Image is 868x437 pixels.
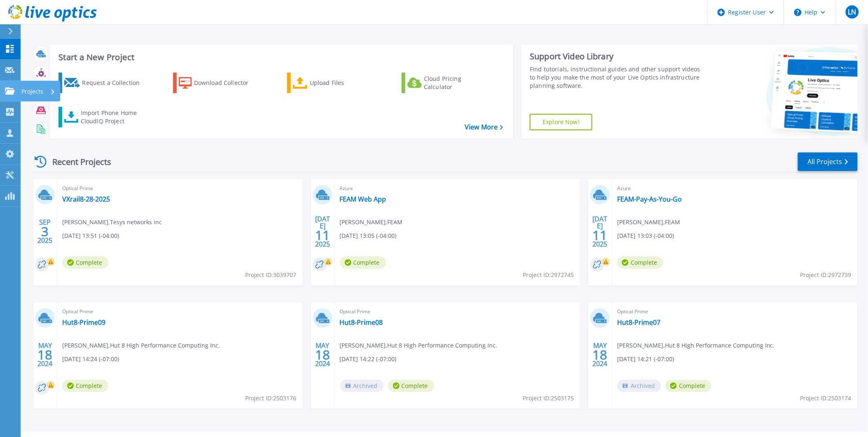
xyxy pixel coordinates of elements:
[340,307,576,316] span: Optical Prime
[848,9,856,15] span: LN
[340,256,386,269] span: Complete
[593,232,608,239] span: 11
[617,218,680,227] span: [PERSON_NAME] , FEAM
[62,341,220,350] span: [PERSON_NAME] , Hut 8 High Performance Computing Inc.
[617,318,660,327] a: Hut8-Prime07
[62,380,108,392] span: Complete
[315,351,330,358] span: 18
[340,380,384,392] span: Archived
[62,231,119,240] span: [DATE] 13:51 (-04:00)
[41,228,49,235] span: 3
[340,231,397,240] span: [DATE] 13:05 (-04:00)
[315,232,330,239] span: 11
[798,153,858,171] a: All Projects
[21,81,43,102] p: Projects
[617,355,674,364] span: [DATE] 14:21 (-07:00)
[800,394,852,403] span: Project ID: 2503174
[81,109,145,125] div: Import Phone Home CloudIQ Project
[530,65,702,90] div: Find tutorials, instructional guides and other support videos to help you make the most of your L...
[593,351,608,358] span: 18
[617,256,663,269] span: Complete
[523,394,574,403] span: Project ID: 2503175
[287,73,379,93] a: Upload Files
[82,75,148,91] div: Request a Collection
[62,256,108,269] span: Complete
[617,184,853,193] span: Azure
[465,123,503,131] a: View More
[194,75,260,91] div: Download Collector
[617,307,853,316] span: Optical Prime
[58,53,503,62] h3: Start a New Project
[62,184,298,193] span: Optical Prime
[37,216,53,247] div: SEP 2025
[388,380,434,392] span: Complete
[37,351,52,358] span: 18
[530,51,702,62] div: Support Video Library
[173,73,265,93] a: Download Collector
[617,195,682,203] a: FEAM-Pay-As-You-Go
[246,394,297,403] span: Project ID: 2503176
[246,270,297,280] span: Project ID: 3039707
[617,380,661,392] span: Archived
[340,195,386,203] a: FEAM Web App
[523,270,574,280] span: Project ID: 2972745
[340,341,498,350] span: [PERSON_NAME] , Hut 8 High Performance Computing Inc.
[310,75,376,91] div: Upload Files
[424,75,490,91] div: Cloud Pricing Calculator
[62,307,298,316] span: Optical Prime
[62,318,105,327] a: Hut8-Prime09
[62,195,110,203] a: VXrail8-28-2025
[592,340,608,370] div: MAY 2024
[592,216,608,247] div: [DATE] 2025
[62,355,119,364] span: [DATE] 14:24 (-07:00)
[617,231,674,240] span: [DATE] 13:03 (-04:00)
[530,114,592,130] a: Explore Now!
[617,341,775,350] span: [PERSON_NAME] , Hut 8 High Performance Computing Inc.
[340,318,383,327] a: Hut8-Prime08
[37,340,53,370] div: MAY 2024
[315,340,330,370] div: MAY 2024
[340,218,403,227] span: [PERSON_NAME] , FEAM
[800,270,852,280] span: Project ID: 2972739
[58,73,150,93] a: Request a Collection
[32,152,122,172] div: Recent Projects
[402,73,494,93] a: Cloud Pricing Calculator
[62,218,162,227] span: [PERSON_NAME] , Tesys networks inc
[315,216,330,247] div: [DATE] 2025
[665,380,711,392] span: Complete
[340,184,576,193] span: Azure
[340,355,397,364] span: [DATE] 14:22 (-07:00)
